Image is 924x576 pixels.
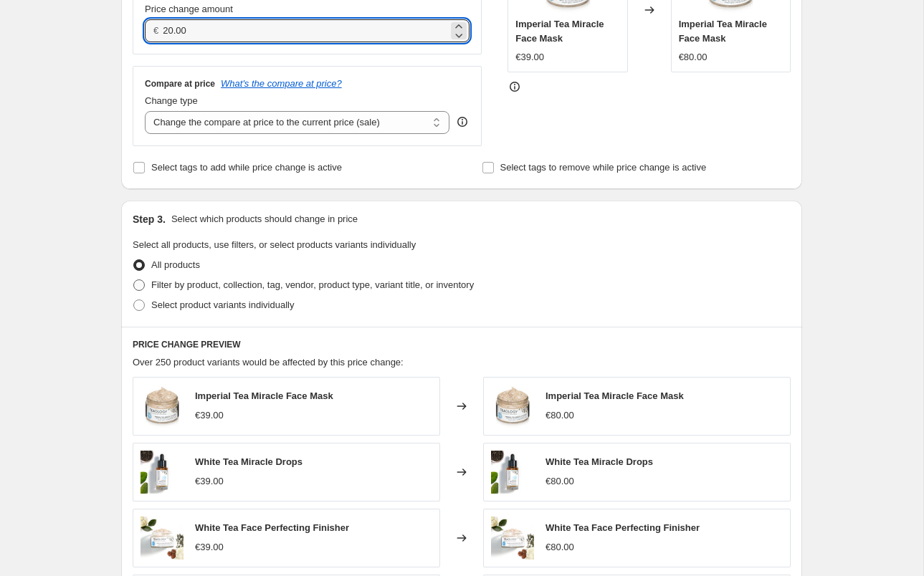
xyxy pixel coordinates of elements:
[140,451,184,494] img: T50001-White-Tea-Miracle-Drops-0620-Singolo-PRIMA_80x.jpg
[679,50,708,64] div: €80.00
[546,540,574,555] div: €80.00
[491,517,534,560] img: Finisher_80x.jpg
[491,385,534,428] img: T50010-Imperial-Tea-Face-Mircale-Mask-0620_80x.jpg
[195,540,224,555] div: €39.00
[151,259,200,270] span: All products
[195,522,349,533] span: White Tea Face Perfecting Finisher
[515,50,544,64] div: €39.00
[221,78,342,89] button: What's the compare at price?
[195,474,224,489] div: €39.00
[163,19,447,42] input: 80.00
[515,19,604,44] span: Imperial Tea Miracle Face Mask
[140,385,184,428] img: T50010-Imperial-Tea-Face-Mircale-Mask-0620_80x.jpg
[171,212,358,226] p: Select which products should change in price
[133,239,416,250] span: Select all products, use filters, or select products variants individually
[151,162,342,173] span: Select tags to add while price change is active
[546,474,574,489] div: €80.00
[546,390,684,401] span: Imperial Tea Miracle Face Mask
[679,19,767,44] span: Imperial Tea Miracle Face Mask
[133,212,166,226] h2: Step 3.
[500,162,707,173] span: Select tags to remove while price change is active
[195,390,333,401] span: Imperial Tea Miracle Face Mask
[145,95,198,106] span: Change type
[195,456,303,467] span: White Tea Miracle Drops
[133,357,404,368] span: Over 250 product variants would be affected by this price change:
[133,339,791,350] h6: PRICE CHANGE PREVIEW
[195,408,224,423] div: €39.00
[140,517,184,560] img: Finisher_80x.jpg
[546,456,653,467] span: White Tea Miracle Drops
[145,4,233,14] span: Price change amount
[546,522,700,533] span: White Tea Face Perfecting Finisher
[151,299,294,310] span: Select product variants individually
[546,408,574,423] div: €80.00
[151,279,474,290] span: Filter by product, collection, tag, vendor, product type, variant title, or inventory
[153,25,158,36] span: €
[455,115,470,129] div: help
[145,78,215,90] h3: Compare at price
[491,451,534,494] img: T50001-White-Tea-Miracle-Drops-0620-Singolo-PRIMA_80x.jpg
